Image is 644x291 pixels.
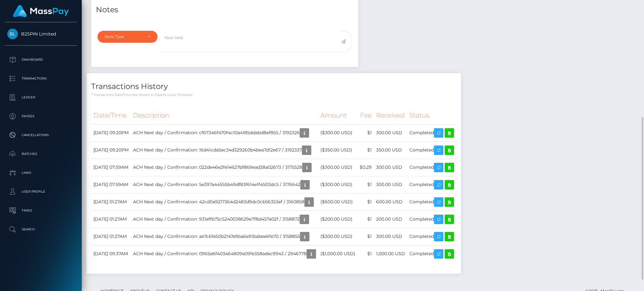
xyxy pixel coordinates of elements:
td: Completed [407,176,456,193]
td: Completed [407,228,456,245]
h4: Notes [96,4,353,15]
td: [DATE] 01:27AM [91,211,131,228]
td: ($600.00 USD) [318,193,358,211]
td: $1 [358,141,374,159]
a: Transactions [5,71,77,86]
a: Dashboard [5,52,77,68]
td: $1 [358,228,374,245]
th: Status [407,107,456,124]
p: User Profile [7,187,75,196]
td: [DATE] 07:59AM [91,159,131,176]
a: Payees [5,108,77,124]
p: Search [7,225,75,234]
p: Transactions [7,74,75,83]
img: MassPay Logo [13,5,69,17]
th: Received [374,107,407,124]
img: B2SPIN Limited [7,29,18,39]
td: Completed [407,245,456,262]
th: Description [131,107,318,124]
td: [DATE] 09:20PM [91,124,131,141]
td: ACH Next day / Confirmation: 5e397a44555b49df83f614e1f4503dc5 / 3176642 [131,176,318,193]
td: $1 [358,245,374,262]
a: Taxes [5,203,77,218]
td: ($350.00 USD) [318,141,358,159]
td: 300.00 USD [374,159,407,176]
td: ($200.00 USD) [318,211,358,228]
td: [DATE] 07:59AM [91,176,131,193]
a: Search [5,222,77,237]
td: ($300.00 USD) [318,124,358,141]
td: ACH Next day / Confirmation: 42cd0a9217364d2483d9dc0cb56353ef / 3160858 [131,193,318,211]
td: ($300.00 USD) [318,176,358,193]
td: [DATE] 01:27AM [91,193,131,211]
td: Completed [407,211,456,228]
td: Completed [407,159,456,176]
a: User Profile [5,184,77,200]
p: * Transactions date/time are shown in payee's local timezone [91,92,456,97]
td: ACH Next day / Confirmation: 16d41cda5ec34d329260b4bea7d12e67 / 3192337 [131,141,318,159]
td: ($300.00 USD) [318,159,358,176]
td: 300.00 USD [374,228,407,245]
td: $1 [358,193,374,211]
td: ACH Next day / Confirmation: 0965a6f403464809a09fe358adec9943 / 2946778 [131,245,318,262]
td: $1 [358,211,374,228]
td: 350.00 USD [374,141,407,159]
td: Completed [407,141,456,159]
td: [DATE] 09:37AM [91,245,131,262]
td: Completed [407,124,456,141]
td: ACH Next day / Confirmation: 022de46e2fe14627bf869ead38a02673 / 3175528 [131,159,318,176]
p: Cancellations [7,130,75,140]
td: ACH Next day / Confirmation: 931effb75c5240038629e7f8d457a02f / 3158872 [131,211,318,228]
td: ($1,000.00 USD) [318,245,358,262]
th: Fee [358,107,374,124]
td: 600.00 USD [374,193,407,211]
td: $1 [358,176,374,193]
td: [DATE] 09:20PM [91,141,131,159]
td: 200.00 USD [374,211,407,228]
p: Taxes [7,206,75,215]
td: ACH Next day / Confirmation: ae7c6fe50b2147e9ba6e91babee6fe70 / 3158855 [131,228,318,245]
button: Note Type [97,31,158,43]
td: ACH Next day / Confirmation: cf67346f470f4c10a4185ddabd8ef855 / 3192326 [131,124,318,141]
td: $1 [358,124,374,141]
p: Batches [7,149,75,159]
td: [DATE] 01:27AM [91,228,131,245]
a: Links [5,165,77,181]
p: Dashboard [7,55,75,64]
th: Amount [318,107,358,124]
td: 300.00 USD [374,176,407,193]
td: 1,000.00 USD [374,245,407,262]
a: Ledger [5,90,77,105]
p: Payees [7,112,75,121]
td: ($300.00 USD) [318,228,358,245]
a: Batches [5,146,77,162]
td: 300.00 USD [374,124,407,141]
a: Cancellations [5,127,77,143]
th: Date/Time [91,107,131,124]
div: Note Type [105,34,143,39]
p: Links [7,168,75,178]
p: Ledger [7,93,75,102]
span: B2SPIN Limited [5,31,77,37]
td: Completed [407,193,456,211]
h4: Transactions History [91,81,456,92]
td: $0.29 [358,159,374,176]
